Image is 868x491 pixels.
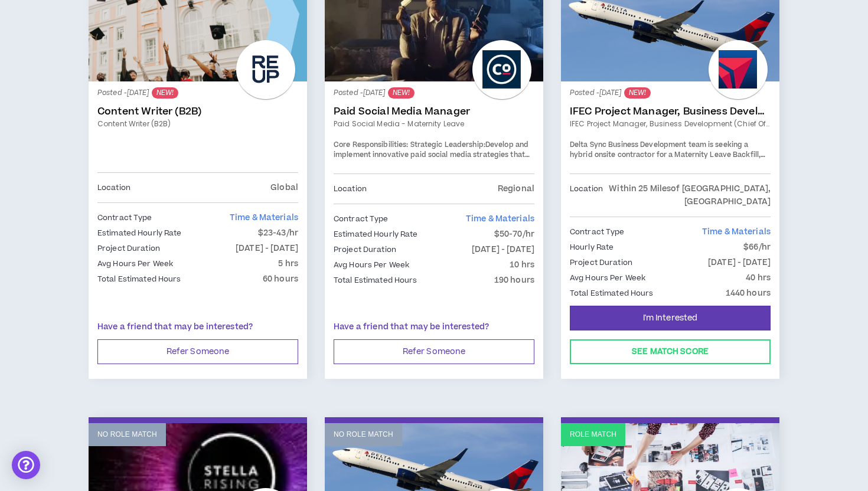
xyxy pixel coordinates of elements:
p: 10 hrs [510,258,534,271]
strong: Core Responsibilities: [334,140,408,150]
span: Delta Sync Business Development team is seeking a hybrid onsite contractor for a Maternity Leave ... [570,140,765,181]
p: 5 hrs [278,257,298,270]
a: IFEC Project Manager, Business Development (Chief of Staff) [570,119,771,129]
p: Project Duration [97,242,160,255]
p: 1440 hours [726,287,771,300]
p: Regional [498,182,534,195]
a: IFEC Project Manager, Business Development (Chief of Staff) [570,106,771,117]
p: No Role Match [97,429,157,440]
span: Time & Materials [466,213,534,225]
p: [DATE] - [DATE] [472,243,534,256]
p: Estimated Hourly Rate [97,227,182,240]
span: Time & Materials [230,212,298,224]
span: I'm Interested [643,313,698,324]
p: Avg Hours Per Week [334,258,409,271]
p: Role Match [570,429,616,440]
div: Open Intercom Messenger [12,451,40,479]
p: 40 hrs [746,271,771,284]
a: Paid Social Media Manager [334,106,534,117]
p: Have a friend that may be interested? [334,321,534,333]
p: [DATE] - [DATE] [708,256,771,269]
p: Location [570,182,603,208]
p: $23-43/hr [258,227,298,240]
p: Project Duration [334,243,396,256]
button: Refer Someone [334,339,534,364]
p: Within 25 Miles of [GEOGRAPHIC_DATA], [GEOGRAPHIC_DATA] [603,182,771,208]
p: 60 hours [263,273,298,286]
p: Contract Type [570,225,625,238]
p: Avg Hours Per Week [97,257,173,270]
p: Posted - [DATE] [97,87,298,99]
p: Total Estimated Hours [334,274,417,287]
button: I'm Interested [570,306,771,330]
p: $66/hr [743,241,771,254]
p: Posted - [DATE] [334,87,534,99]
p: Hourly Rate [570,241,614,254]
strong: Strategic Leadership: [410,140,485,150]
p: Contract Type [334,212,389,225]
p: Total Estimated Hours [97,273,181,286]
button: See Match Score [570,339,771,364]
p: Global [270,181,298,194]
a: Paid Social Media - Maternity leave [334,119,534,129]
sup: NEW! [624,87,651,99]
p: Total Estimated Hours [570,287,654,300]
p: [DATE] - [DATE] [236,242,298,255]
button: Refer Someone [97,339,298,364]
p: Estimated Hourly Rate [334,228,418,241]
a: Content Writer (B2B) [97,106,298,117]
p: Contract Type [97,211,152,224]
p: 190 hours [494,274,534,287]
p: $50-70/hr [494,228,534,241]
sup: NEW! [388,87,415,99]
p: Location [97,181,130,194]
span: Time & Materials [702,226,771,238]
sup: NEW! [152,87,178,99]
p: No Role Match [334,429,393,440]
p: Have a friend that may be interested? [97,321,298,333]
p: Location [334,182,367,195]
p: Posted - [DATE] [570,87,771,99]
p: Avg Hours Per Week [570,271,645,284]
a: Content Writer (B2B) [97,119,298,129]
p: Project Duration [570,256,632,269]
